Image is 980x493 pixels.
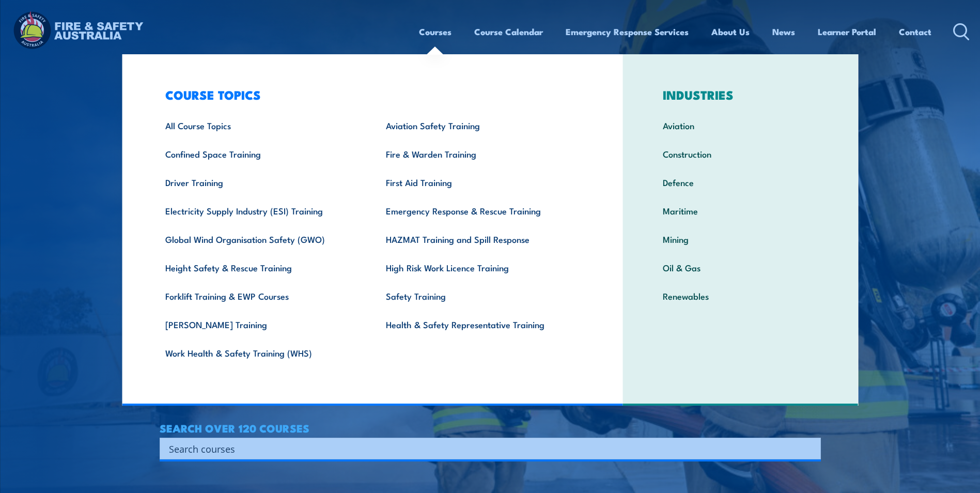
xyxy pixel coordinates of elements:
a: Work Health & Safety Training (WHS) [149,338,370,367]
a: Oil & Gas [647,253,834,282]
a: News [772,18,795,45]
a: Fire & Warden Training [370,140,590,168]
a: Renewables [647,282,834,310]
a: Defence [647,168,834,196]
a: Forklift Training & EWP Courses [149,282,370,310]
a: HAZMAT Training and Spill Response [370,225,590,253]
a: Contact [899,18,931,45]
a: Confined Space Training [149,140,370,168]
h4: SEARCH OVER 120 COURSES [160,422,821,434]
a: Emergency Response Services [566,18,689,45]
a: Safety Training [370,282,590,310]
a: First Aid Training [370,168,590,196]
a: Construction [647,140,834,168]
button: Search magnifier button [803,441,817,456]
a: Learner Portal [818,18,876,45]
a: All Course Topics [149,111,370,140]
a: Maritime [647,196,834,225]
a: Aviation Safety Training [370,111,590,140]
a: Emergency Response & Rescue Training [370,196,590,225]
h3: INDUSTRIES [647,87,834,102]
a: High Risk Work Licence Training [370,253,590,282]
a: Mining [647,225,834,253]
a: [PERSON_NAME] Training [149,310,370,338]
input: Search input [169,441,798,456]
form: Search form [171,441,800,456]
a: Height Safety & Rescue Training [149,253,370,282]
a: About Us [711,18,750,45]
a: Course Calendar [474,18,543,45]
a: Electricity Supply Industry (ESI) Training [149,196,370,225]
a: Driver Training [149,168,370,196]
a: Courses [419,18,452,45]
a: Health & Safety Representative Training [370,310,590,338]
a: Aviation [647,111,834,140]
h3: COURSE TOPICS [149,87,590,102]
a: Global Wind Organisation Safety (GWO) [149,225,370,253]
